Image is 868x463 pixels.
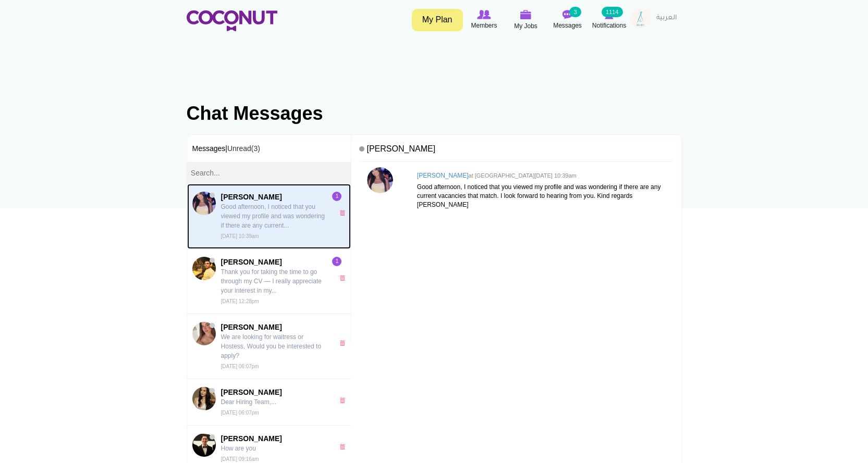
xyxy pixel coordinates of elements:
[221,298,259,304] small: [DATE] 12:28pm
[221,397,328,407] p: Dear Hiring Team,...
[332,257,341,266] span: 1
[187,162,351,184] input: Search...
[187,103,682,124] h1: Chat Messages
[417,183,668,209] p: Good afternoon, I noticed that you viewed my profile and was wondering if there are any current v...
[412,9,463,31] a: My Plan
[221,332,328,360] p: We are looking for waitress or Hostess, Would you be interested to apply?
[221,322,328,332] span: [PERSON_NAME]
[221,267,328,295] p: Thank you for taking the time to go through my CV — I really appreciate your interest in my...
[221,387,328,397] span: [PERSON_NAME]
[192,433,216,457] img: Jamoliddin Yuldoshboev
[227,144,260,153] a: Unread(3)
[192,322,216,345] img: Zeljka Jovanovic
[225,144,260,153] span: |
[339,340,348,346] a: x
[221,233,259,239] small: [DATE] 10:39am
[187,135,351,162] h3: Messages
[469,172,577,179] small: at [GEOGRAPHIC_DATA][DATE] 10:39am
[221,202,328,230] p: Good afternoon, I noticed that you viewed my profile and was wondering if there are any current...
[339,444,348,449] a: x
[463,8,505,32] a: Browse Members Members
[221,192,328,202] span: [PERSON_NAME]
[187,314,351,379] a: Zeljka Jovanovic[PERSON_NAME] We are looking for waitress or Hostess, Would you be interested to ...
[339,397,348,403] a: x
[221,410,259,416] small: [DATE] 06:07pm
[187,249,351,314] a: Kanan Orujov[PERSON_NAME] Thank you for taking the time to go through my CV — I really appreciate...
[592,20,626,31] span: Notifications
[520,10,532,19] img: My Jobs
[477,10,491,19] img: Browse Members
[547,8,589,32] a: Messages Messages 3
[221,444,328,453] p: How are you
[514,21,537,31] span: My Jobs
[221,456,259,462] small: [DATE] 09:16am
[332,192,341,201] span: 1
[339,210,348,216] a: x
[192,257,216,280] img: Kanan Orujov
[563,10,573,19] img: Messages
[221,364,259,369] small: [DATE] 06:07pm
[359,140,673,162] h4: [PERSON_NAME]
[187,184,351,249] a: Nadia Abjamma[PERSON_NAME] Good afternoon, I noticed that you viewed my profile and was wondering...
[651,8,682,29] a: العربية
[187,10,277,31] img: Home
[417,172,668,179] h4: [PERSON_NAME]
[602,7,622,17] small: 1114
[471,20,497,31] span: Members
[589,8,630,32] a: Notifications Notifications 1114
[553,20,582,31] span: Messages
[187,379,351,426] a: Giulia Colombo[PERSON_NAME] Dear Hiring Team,... [DATE] 06:07pm
[339,275,348,281] a: x
[192,387,216,410] img: Giulia Colombo
[569,7,581,17] small: 3
[221,257,328,267] span: [PERSON_NAME]
[192,192,216,215] img: Nadia Abjamma
[221,433,328,444] span: [PERSON_NAME]
[505,8,547,32] a: My Jobs My Jobs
